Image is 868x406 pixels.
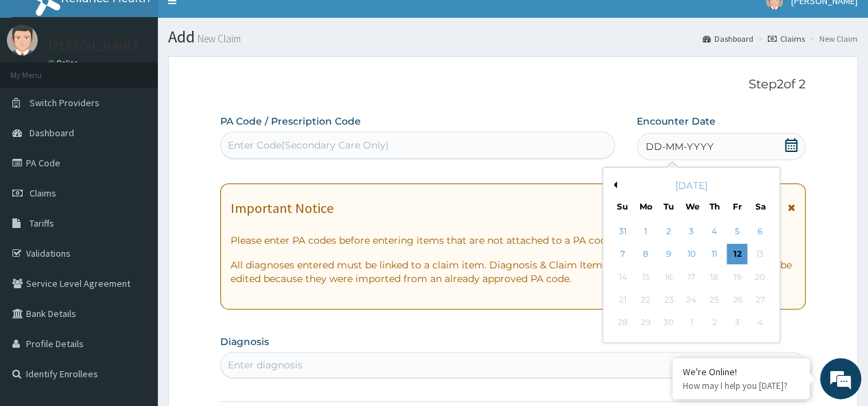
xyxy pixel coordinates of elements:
div: Sa [754,201,766,212]
div: Choose Wednesday, September 10th, 2025 [681,244,701,265]
div: Choose Thursday, September 11th, 2025 [704,244,725,265]
div: Choose Sunday, September 7th, 2025 [612,244,633,265]
div: Choose Tuesday, September 9th, 2025 [658,244,679,265]
img: d_794563401_company_1708531726252_794563401 [25,68,56,103]
span: Switch Providers [30,97,99,109]
div: Not available Wednesday, October 1st, 2025 [681,313,701,333]
div: We're Online! [683,366,799,378]
img: User Image [7,25,38,55]
div: Not available Tuesday, September 23rd, 2025 [658,290,679,310]
span: DD-MM-YYYY [646,140,714,153]
div: Mo [640,201,651,212]
div: Not available Monday, September 15th, 2025 [635,267,656,288]
textarea: Type your message and hit 'Enter' [7,265,261,313]
a: Dashboard [703,33,753,45]
p: All diagnoses entered must be linked to a claim item. Diagnosis & Claim Items that are visible bu... [231,258,795,286]
span: Dashboard [30,127,74,139]
p: How may I help you today? [683,380,799,392]
div: Not available Saturday, September 27th, 2025 [749,290,770,310]
div: Not available Wednesday, September 24th, 2025 [681,290,701,310]
div: Not available Sunday, September 14th, 2025 [612,267,633,288]
div: Not available Monday, September 29th, 2025 [635,313,656,333]
div: Not available Tuesday, September 16th, 2025 [658,267,679,288]
div: Choose Tuesday, September 2nd, 2025 [658,221,679,242]
div: Not available Friday, September 26th, 2025 [727,290,747,310]
a: Online [48,58,81,68]
div: Not available Friday, October 3rd, 2025 [727,313,747,333]
li: New Claim [806,33,858,45]
div: Enter diagnosis [228,358,303,372]
h1: Important Notice [231,201,333,216]
div: Not available Tuesday, September 30th, 2025 [658,313,679,333]
div: Enter Code(Secondary Care Only) [228,138,389,152]
div: Not available Saturday, October 4th, 2025 [749,313,770,333]
span: Tariffs [30,217,54,229]
div: We [685,201,697,212]
div: Not available Sunday, September 21st, 2025 [612,290,633,310]
div: Not available Thursday, October 2nd, 2025 [704,313,725,333]
p: Please enter PA codes before entering items that are not attached to a PA code [231,233,795,247]
div: Not available Sunday, September 28th, 2025 [612,313,633,333]
div: Tu [662,201,674,212]
label: PA Code / Prescription Code [220,114,361,128]
div: Choose Friday, September 12th, 2025 [727,244,747,265]
div: Th [708,201,720,212]
div: Minimize live chat window [225,7,258,40]
div: Not available Saturday, September 13th, 2025 [749,244,770,265]
div: month 2025-09 [611,220,771,335]
div: Not available Thursday, September 25th, 2025 [704,290,725,310]
div: Choose Thursday, September 4th, 2025 [704,221,725,242]
div: Fr [731,201,743,212]
span: Claims [30,187,56,199]
h1: Add [168,28,858,46]
div: Choose Friday, September 5th, 2025 [727,221,747,242]
button: Previous Month [610,181,617,188]
small: New Claim [195,34,241,44]
label: Encounter Date [637,114,716,128]
a: Claims [768,33,805,45]
div: Not available Wednesday, September 17th, 2025 [681,267,701,288]
div: Chat with us now [71,77,231,94]
div: Choose Monday, September 8th, 2025 [635,244,656,265]
div: Choose Monday, September 1st, 2025 [635,221,656,242]
p: Step 2 of 2 [220,77,806,92]
div: [DATE] [609,179,774,192]
div: Not available Monday, September 22nd, 2025 [635,290,656,310]
div: Choose Saturday, September 6th, 2025 [749,221,770,242]
div: Choose Sunday, August 31st, 2025 [612,221,633,242]
div: Not available Saturday, September 20th, 2025 [749,267,770,288]
label: Diagnosis [220,335,269,348]
div: Not available Friday, September 19th, 2025 [727,267,747,288]
span: We're online! [80,118,189,256]
div: Su [616,201,628,212]
div: Choose Wednesday, September 3rd, 2025 [681,221,701,242]
div: Not available Thursday, September 18th, 2025 [704,267,725,288]
p: [PERSON_NAME] [48,39,138,51]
